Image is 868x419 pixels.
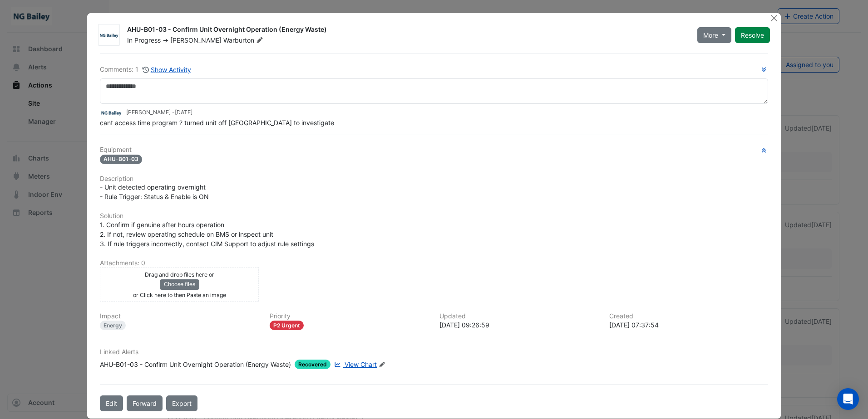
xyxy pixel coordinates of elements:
[100,212,768,220] h6: Solution
[100,348,768,356] h6: Linked Alerts
[100,146,768,154] h6: Equipment
[100,312,259,320] h6: Impact
[100,119,334,127] span: cant access time program ? turned unit off [GEOGRAPHIC_DATA] to investigate
[127,395,163,411] button: Forward
[100,259,768,267] h6: Attachments: 0
[439,320,598,330] div: [DATE] 09:26:59
[170,36,222,44] span: [PERSON_NAME]
[100,395,123,411] button: Edit
[142,64,192,75] button: Show Activity
[127,36,161,44] span: In Progress
[769,13,779,23] button: Close
[332,360,377,369] a: View Chart
[837,388,859,410] div: Open Intercom Messenger
[345,361,377,368] span: View Chart
[703,30,718,40] span: More
[295,360,330,369] span: Recovered
[439,312,598,320] h6: Updated
[100,360,291,369] div: AHU-B01-03 - Confirm Unit Overnight Operation (Energy Waste)
[379,361,385,368] fa-icon: Edit Linked Alerts
[735,27,770,43] button: Resolve
[126,108,192,117] small: [PERSON_NAME] -
[270,312,429,320] h6: Priority
[100,64,192,75] div: Comments: 1
[100,155,142,164] span: AHU-B01-03
[270,321,304,330] div: P2 Urgent
[166,395,197,411] a: Export
[697,27,731,43] button: More
[100,108,123,118] img: NG Bailey
[163,36,168,44] span: ->
[160,279,199,289] button: Choose files
[100,221,314,248] span: 1. Confirm if genuine after hours operation 2. If not, review operating schedule on BMS or inspec...
[100,175,768,183] h6: Description
[100,183,209,200] span: - Unit detected operating overnight - Rule Trigger: Status & Enable is ON
[127,25,686,36] div: AHU-B01-03 - Confirm Unit Overnight Operation (Energy Waste)
[223,36,265,45] span: Warburton
[609,320,768,330] div: [DATE] 07:37:54
[609,312,768,320] h6: Created
[145,271,214,278] small: Drag and drop files here or
[100,321,126,330] div: Energy
[99,31,119,40] img: NG Bailey
[133,292,226,298] small: or Click here to then Paste an image
[175,109,192,116] span: 2025-09-12 09:26:59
